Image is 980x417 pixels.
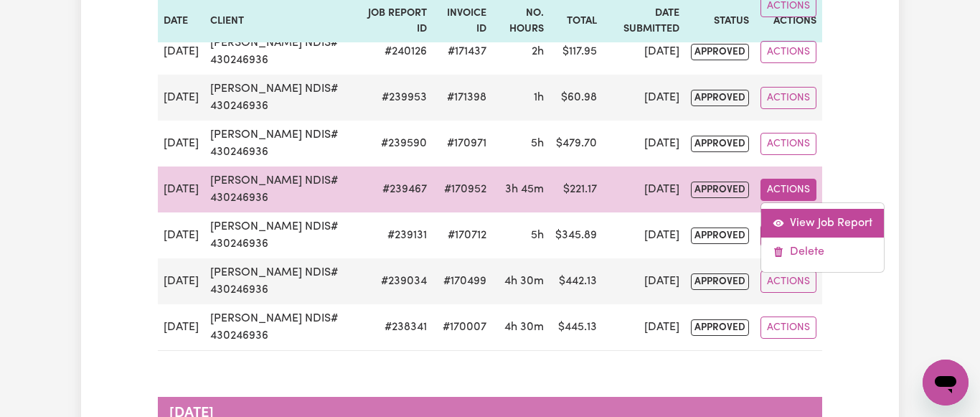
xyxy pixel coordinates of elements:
span: 5 hours [531,138,544,149]
td: # 240126 [361,29,433,75]
span: 4 hours 30 minutes [504,322,544,333]
span: approved [691,273,749,290]
a: Delete job report 239467 [761,238,884,266]
td: [PERSON_NAME] NDIS# 430246936 [204,304,361,351]
iframe: Button to launch messaging window, conversation in progress [923,360,969,406]
td: [DATE] [603,258,685,304]
td: [DATE] [158,304,204,351]
button: Actions [760,271,816,293]
td: [DATE] [158,29,204,75]
td: $ 345.89 [550,212,603,258]
td: [DATE] [603,121,685,167]
td: $ 221.17 [550,167,603,212]
td: # 239467 [361,167,433,212]
td: # 239131 [361,212,433,258]
span: approved [691,90,749,106]
td: $ 60.98 [550,75,603,121]
td: [PERSON_NAME] NDIS# 430246936 [204,75,361,121]
a: View job report 239467 [761,209,884,238]
td: [PERSON_NAME] NDIS# 430246936 [204,212,361,258]
button: Actions [760,87,816,109]
td: [DATE] [158,121,204,167]
td: #170971 [433,121,493,167]
td: $ 479.70 [550,121,603,167]
td: #170712 [433,212,493,258]
td: [DATE] [603,167,685,212]
td: [PERSON_NAME] NDIS# 430246936 [204,29,361,75]
button: Actions [760,41,816,63]
span: 4 hours 30 minutes [504,276,544,287]
td: [PERSON_NAME] NDIS# 430246936 [204,167,361,212]
td: [DATE] [158,167,204,212]
td: [PERSON_NAME] NDIS# 430246936 [204,258,361,304]
td: #170499 [433,258,493,304]
span: approved [691,44,749,60]
span: 5 hours [531,230,544,241]
td: $ 445.13 [550,304,603,351]
td: $ 117.95 [550,29,603,75]
td: [DATE] [158,75,204,121]
td: #171437 [433,29,493,75]
td: [DATE] [158,258,204,304]
td: $ 442.13 [550,258,603,304]
td: # 239590 [361,121,433,167]
span: 1 hour [534,92,544,103]
div: Actions [760,202,885,273]
td: #171398 [433,75,493,121]
span: approved [691,228,749,244]
button: Actions [760,179,816,201]
td: [DATE] [603,304,685,351]
td: # 239034 [361,258,433,304]
button: Actions [760,317,816,339]
span: approved [691,319,749,336]
td: # 239953 [361,75,433,121]
td: # 238341 [361,304,433,351]
td: #170007 [433,304,493,351]
span: 3 hours 45 minutes [505,184,544,195]
td: [DATE] [603,29,685,75]
td: #170952 [433,167,493,212]
span: approved [691,136,749,152]
button: Actions [760,133,816,155]
span: 2 hours [532,46,544,57]
td: [DATE] [158,212,204,258]
td: [DATE] [603,75,685,121]
td: [PERSON_NAME] NDIS# 430246936 [204,121,361,167]
td: [DATE] [603,212,685,258]
span: approved [691,182,749,198]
